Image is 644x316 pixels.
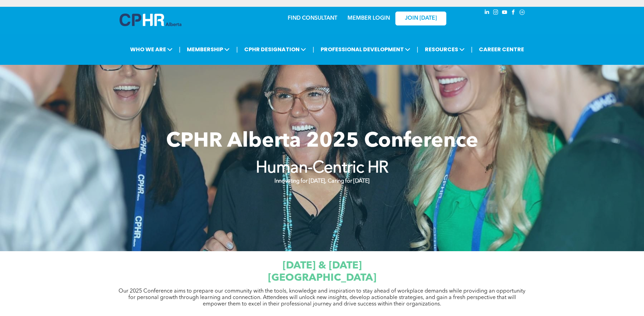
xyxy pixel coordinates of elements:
li: | [312,42,314,56]
li: | [179,42,181,56]
a: facebook [509,8,517,18]
span: JOIN [DATE] [405,15,437,22]
strong: Human-Centric HR [256,160,388,176]
a: linkedin [483,8,490,18]
span: RESOURCES [423,43,467,56]
span: Our 2025 Conference aims to prepare our community with the tools, knowledge and inspiration to st... [119,289,525,307]
a: instagram [492,8,499,18]
li: | [417,42,418,56]
strong: Innovating for [DATE], Caring for [DATE] [274,179,370,184]
a: CAREER CENTRE [477,43,526,56]
li: | [236,42,238,56]
span: MEMBERSHIP [185,43,232,56]
span: CPHR DESIGNATION [242,43,308,56]
span: WHO WE ARE [128,43,175,56]
img: A blue and white logo for cp alberta [120,14,181,26]
a: JOIN [DATE] [395,12,446,25]
span: CPHR Alberta 2025 Conference [166,131,478,152]
a: youtube [501,8,508,18]
span: [GEOGRAPHIC_DATA] [268,273,376,283]
li: | [471,42,473,56]
span: PROFESSIONAL DEVELOPMENT [319,43,412,56]
a: FIND CONSULTANT [288,16,337,21]
a: Social network [518,8,526,18]
span: [DATE] & [DATE] [283,261,362,271]
a: MEMBER LOGIN [347,16,390,21]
